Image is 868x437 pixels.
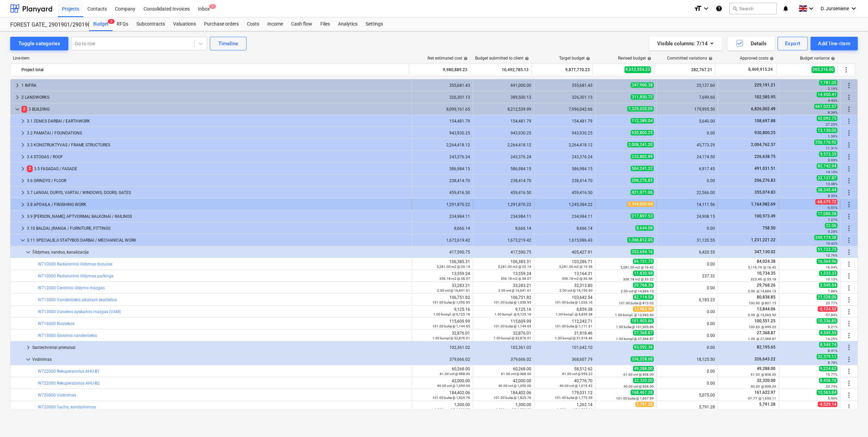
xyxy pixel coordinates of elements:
span: More actions [845,320,853,328]
div: 33,283.21 [415,283,470,293]
span: 13,130.00 [817,128,837,133]
div: 234,984.11 [415,214,470,219]
div: 154,481.79 [415,119,470,124]
div: 943,930.25 [537,131,592,135]
div: 3.7 LANGAI; DURYS; VARTAI / WINDOWS; DOORS; GATES [27,187,409,198]
div: 24,908.15 [660,214,715,219]
span: 667,022.57 [814,104,837,109]
div: 943,930.25 [476,131,531,135]
span: 29,768.26 [756,283,776,288]
div: Timeline [218,39,238,48]
div: 1,673,219.42 [476,238,531,243]
small: 356.18 m2 @ 33.22 [623,277,654,281]
span: 930,800.25 [754,130,776,135]
div: Budget submitted to client [475,56,529,61]
small: 8.35% [828,194,837,198]
span: 226,638.75 [754,154,776,159]
small: 14.10% [826,170,837,174]
div: 24,174.50 [660,155,715,159]
span: More actions [845,284,853,292]
div: 1,291,870.22 [476,202,531,207]
span: More actions [845,355,853,363]
small: 13.48% [826,182,837,186]
div: 405,427.91 [537,250,592,255]
span: 108,697.88 [754,118,776,123]
div: 31,120.55 [660,238,715,243]
a: W720000 Šachtų sandarinimas [38,405,96,409]
span: More actions [845,105,853,113]
div: Costs [243,17,263,31]
span: More actions [845,272,853,280]
span: keyboard_arrow_right [19,117,27,125]
span: 2 [21,106,27,112]
div: 6,420.55 [660,250,715,255]
div: 417,590.75 [415,250,470,255]
span: 16,564.96 [817,259,837,264]
div: 13,164.31 [537,271,592,281]
div: 234,984.11 [537,214,592,219]
button: Visible columns:7/14 [649,37,722,50]
div: Export [785,39,801,48]
div: FOREST GATE_ 2901901/2901902/2901903 [10,21,81,29]
div: 1,672,619.42 [415,238,470,243]
span: 22.06 [825,223,837,228]
div: 282,767.21 [657,64,712,75]
span: 1,333.33 [819,271,837,276]
small: 356.18 m2 @ 38.07 [501,277,531,280]
div: 3.1 ŽEMĖS DARBAI / EARTHWORK [27,116,409,127]
div: Approved costs [740,56,774,61]
span: keyboard_arrow_right [19,165,27,173]
div: 33,283.21 [476,283,531,293]
span: 229,191.21 [754,83,776,87]
span: More actions [845,236,853,244]
span: 8,644.08 [635,225,654,231]
span: 504,241.22 [631,166,654,171]
span: 758.50 [762,226,776,230]
div: 5,640.00 [660,119,715,124]
span: 2,545.54 [819,282,837,288]
a: W713000 Vandentiekis įskaitant skaitiklius [38,297,117,302]
i: notifications [782,4,789,13]
span: D. Jurseniene [821,6,849,11]
span: -68,675.72 [815,199,837,205]
div: 238,414.70 [537,178,592,183]
small: 2.19% [828,87,837,91]
span: help [707,56,713,61]
a: W722000 Rekuperatorius AHU-B2 [38,381,100,386]
span: 1,366,812.05 [627,237,654,243]
a: RFQs [113,17,132,31]
a: Valuations [169,17,200,31]
a: W713000 Gaisrinis vandentiekis [38,333,97,338]
span: 2,004,762.57 [750,142,776,147]
a: W712000 Centrinio šildymo mazgas [38,286,105,290]
small: 12.76% [826,254,837,257]
span: 82,742.94 [817,163,837,169]
span: 355,074.83 [754,190,776,195]
div: Net estimated cost [428,56,468,61]
span: keyboard_arrow_right [19,212,27,221]
a: W710000 Radiatorinis šildymas butuose [38,262,112,266]
div: 106,385.31 [415,259,470,269]
a: Analytics [334,17,362,31]
span: More actions [845,296,853,304]
a: Settings [362,17,387,31]
span: 347,130.02 [754,249,776,254]
div: 459,416.50 [476,190,531,195]
div: 8,099,161.65 [415,107,470,112]
a: Subcontracts [132,17,169,31]
small: 5,281.00 m2 @ 20.14 [437,265,470,269]
div: 459,416.50 [537,190,592,195]
div: 1,245,384.22 [537,202,592,207]
div: 1,291,870.22 [415,202,470,207]
span: 38,345.44 [817,187,837,193]
span: keyboard_arrow_right [19,177,27,185]
span: keyboard_arrow_right [19,224,27,232]
div: 3.5 FASADAS / FASADE [27,163,409,174]
span: 9,612,554.23 [624,66,651,73]
button: Timeline [210,37,247,50]
a: Purchase orders [200,17,243,31]
small: 323.49 @ 33.18 [751,277,776,281]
